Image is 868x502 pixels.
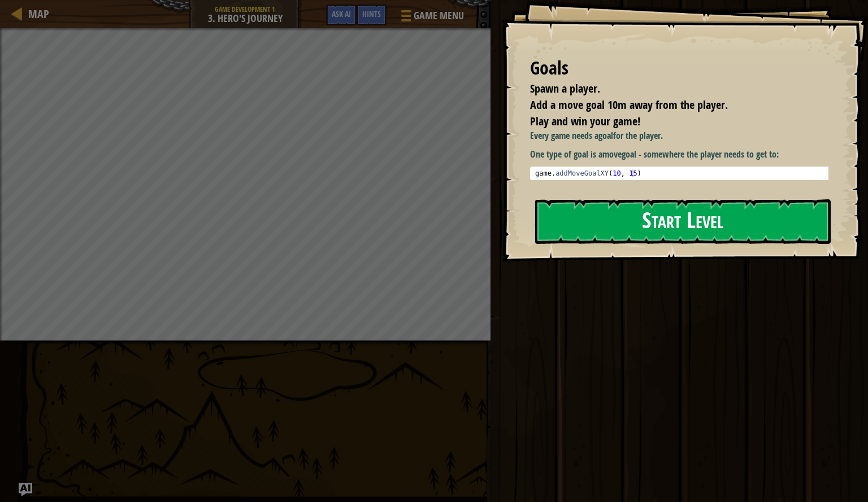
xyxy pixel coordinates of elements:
p: Every game needs a for the player. [530,129,837,142]
strong: move [602,148,622,160]
p: One type of goal is a goal - somewhere the player needs to get to: [530,148,837,161]
span: Spawn a player. [530,81,600,96]
li: Play and win your game! [516,114,826,130]
span: Ask AI [332,8,351,19]
strong: goal [598,129,613,142]
div: Goals [530,55,828,81]
button: Ask AI [326,5,357,25]
a: Map [23,6,49,21]
span: Add a move goal 10m away from the player. [530,97,728,112]
span: Game Menu [414,8,464,23]
li: Add a move goal 10m away from the player. [516,97,826,114]
button: Start Level [535,199,831,244]
button: Game Menu [392,5,471,31]
span: Hints [362,8,381,19]
button: Ask AI [19,483,32,496]
li: Spawn a player. [516,81,826,97]
span: Play and win your game! [530,114,640,129]
span: Map [28,6,49,21]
